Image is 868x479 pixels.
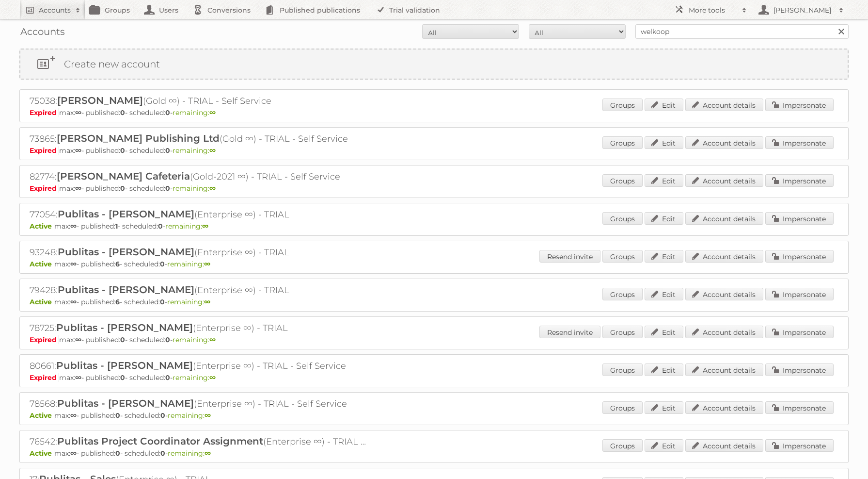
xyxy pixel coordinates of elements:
[158,222,163,231] strong: 0
[120,335,125,344] strong: 0
[30,95,369,107] h2: 75038: (Gold ∞) - TRIAL - Self Service
[165,222,208,231] span: remaining:
[165,184,170,193] strong: 0
[689,5,737,15] h2: More tools
[645,136,683,149] a: Edit
[115,222,118,231] strong: 1
[645,401,683,414] a: Edit
[602,326,643,338] a: Groups
[30,449,54,458] span: Active
[30,335,59,344] span: Expired
[765,401,834,414] a: Impersonate
[120,373,125,382] strong: 0
[70,411,77,420] strong: ∞
[30,108,59,117] span: Expired
[205,449,211,458] strong: ∞
[20,50,848,79] a: Create new account
[602,212,643,225] a: Groups
[602,401,643,414] a: Groups
[685,99,763,111] a: Account details
[57,95,143,106] span: [PERSON_NAME]
[209,184,216,193] strong: ∞
[30,284,369,297] h2: 79428: (Enterprise ∞) - TRIAL
[167,297,210,306] span: remaining:
[602,288,643,300] a: Groups
[75,373,81,382] strong: ∞
[30,260,54,268] span: Active
[75,335,81,344] strong: ∞
[602,174,643,187] a: Groups
[539,326,600,338] a: Resend invite
[75,184,81,193] strong: ∞
[58,208,194,220] span: Publitas - [PERSON_NAME]
[602,363,643,376] a: Groups
[160,297,165,306] strong: 0
[765,326,834,338] a: Impersonate
[30,449,838,458] p: max: - published: - scheduled: -
[120,108,125,117] strong: 0
[205,411,211,420] strong: ∞
[70,260,77,268] strong: ∞
[645,326,683,338] a: Edit
[765,250,834,263] a: Impersonate
[160,260,165,268] strong: 0
[120,146,125,155] strong: 0
[30,184,838,193] p: max: - published: - scheduled: -
[685,174,763,187] a: Account details
[765,174,834,187] a: Impersonate
[165,373,170,382] strong: 0
[165,146,170,155] strong: 0
[204,260,210,268] strong: ∞
[173,184,216,193] span: remaining:
[602,136,643,149] a: Groups
[30,260,838,268] p: max: - published: - scheduled: -
[30,322,369,334] h2: 78725: (Enterprise ∞) - TRIAL
[30,360,369,372] h2: 80661: (Enterprise ∞) - TRIAL - Self Service
[30,170,369,183] h2: 82774: (Gold-2021 ∞) - TRIAL - Self Service
[765,363,834,376] a: Impersonate
[30,373,838,382] p: max: - published: - scheduled: -
[645,250,683,263] a: Edit
[30,108,838,117] p: max: - published: - scheduled: -
[115,449,120,458] strong: 0
[58,246,194,258] span: Publitas - [PERSON_NAME]
[115,411,120,420] strong: 0
[57,435,263,447] span: Publitas Project Coordinator Assignment
[173,335,216,344] span: remaining:
[602,250,643,263] a: Groups
[602,99,643,111] a: Groups
[165,335,170,344] strong: 0
[30,297,54,306] span: Active
[167,260,210,268] span: remaining:
[30,146,59,155] span: Expired
[30,411,838,420] p: max: - published: - scheduled: -
[160,449,165,458] strong: 0
[645,212,683,225] a: Edit
[168,411,211,420] span: remaining:
[57,397,194,409] span: Publitas - [PERSON_NAME]
[602,439,643,452] a: Groups
[765,439,834,452] a: Impersonate
[30,222,838,231] p: max: - published: - scheduled: -
[57,170,190,182] span: [PERSON_NAME] Cafeteria
[56,360,193,371] span: Publitas - [PERSON_NAME]
[765,99,834,111] a: Impersonate
[70,449,77,458] strong: ∞
[204,297,210,306] strong: ∞
[70,222,77,231] strong: ∞
[30,146,838,155] p: max: - published: - scheduled: -
[30,411,54,420] span: Active
[120,184,125,193] strong: 0
[645,99,683,111] a: Edit
[685,326,763,338] a: Account details
[165,108,170,117] strong: 0
[209,373,216,382] strong: ∞
[685,288,763,300] a: Account details
[173,146,216,155] span: remaining:
[645,174,683,187] a: Edit
[209,335,216,344] strong: ∞
[209,146,216,155] strong: ∞
[115,260,120,268] strong: 6
[645,439,683,452] a: Edit
[30,335,838,344] p: max: - published: - scheduled: -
